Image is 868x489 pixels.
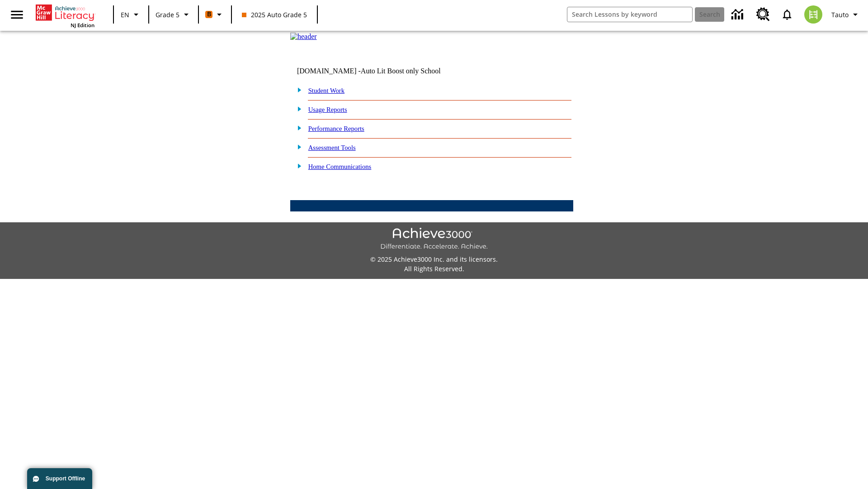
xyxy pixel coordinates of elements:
img: plus.gif [292,105,302,113]
a: Resource Center, Will open in new tab [751,2,775,27]
input: search field [567,7,692,22]
a: Student Work [308,87,344,94]
a: Assessment Tools [308,144,356,151]
div: Home [36,3,94,29]
span: Tauto [831,10,849,19]
span: 2025 Auto Grade 5 [242,10,307,19]
img: avatar image [804,5,822,24]
button: Profile/Settings [828,6,864,23]
span: NJ Edition [71,22,94,29]
a: Data Center [726,2,751,27]
button: Open side menu [4,1,30,28]
button: Support Offline [27,468,92,489]
a: Usage Reports [308,106,347,113]
img: Achieve3000 Differentiate Accelerate Achieve [380,228,488,251]
img: header [290,33,317,41]
span: B [207,9,211,20]
img: plus.gif [292,86,302,94]
img: plus.gif [292,162,302,170]
button: Grade: Grade 5, Select a grade [152,6,195,23]
img: plus.gif [292,124,302,132]
button: Select a new avatar [799,3,828,26]
nobr: Auto Lit Boost only School [361,67,441,75]
a: Performance Reports [308,125,364,132]
button: Boost Class color is orange. Change class color [202,6,228,23]
button: Language: EN, Select a language [117,6,146,23]
a: Home Communications [308,163,372,170]
td: [DOMAIN_NAME] - [297,67,463,75]
span: Support Offline [46,475,85,482]
span: Grade 5 [156,10,179,19]
a: Notifications [775,3,799,26]
span: EN [121,10,129,19]
img: plus.gif [292,143,302,151]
